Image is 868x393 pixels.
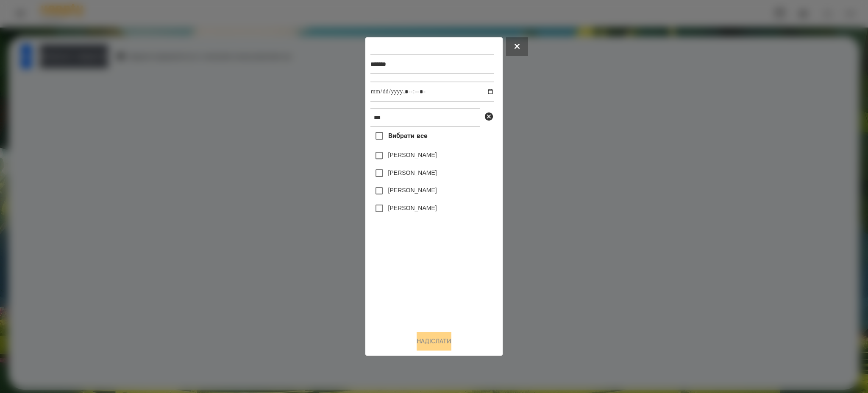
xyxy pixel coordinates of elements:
label: [PERSON_NAME] [388,204,437,212]
button: Надіслати [417,332,451,351]
label: [PERSON_NAME] [388,186,437,194]
label: [PERSON_NAME] [388,168,437,177]
span: Вибрати все [388,131,428,141]
label: [PERSON_NAME] [388,151,437,159]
